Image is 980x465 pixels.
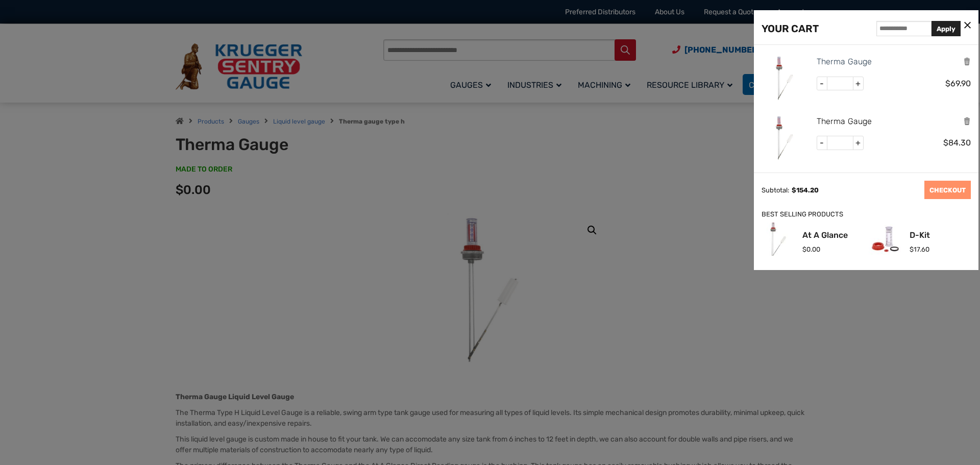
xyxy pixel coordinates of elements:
span: 84.30 [943,138,971,148]
span: 69.90 [945,79,971,88]
span: - [817,77,827,90]
a: Therma Gauge [817,115,872,128]
span: - [817,136,827,150]
a: Therma Gauge [817,55,872,68]
button: Apply [932,21,961,36]
a: At A Glance [802,231,848,239]
span: 154.20 [792,186,819,194]
img: Therma Gauge [762,55,807,101]
a: Remove this item [963,57,971,66]
span: $ [943,138,948,148]
div: YOUR CART [762,20,819,37]
span: 0.00 [802,246,820,253]
span: + [853,136,863,150]
img: At A Glance [762,223,795,256]
a: CHECKOUT [924,181,971,199]
span: $ [792,186,796,194]
div: BEST SELLING PRODUCTS [762,209,971,220]
span: $ [802,246,806,253]
a: Remove this item [963,116,971,126]
span: $ [910,246,914,253]
img: Therma Gauge [762,115,807,161]
span: + [853,77,863,90]
span: $ [945,79,950,88]
img: D-Kit [869,223,902,256]
a: D-Kit [910,231,930,239]
span: 17.60 [910,246,929,253]
div: Subtotal: [762,186,789,194]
